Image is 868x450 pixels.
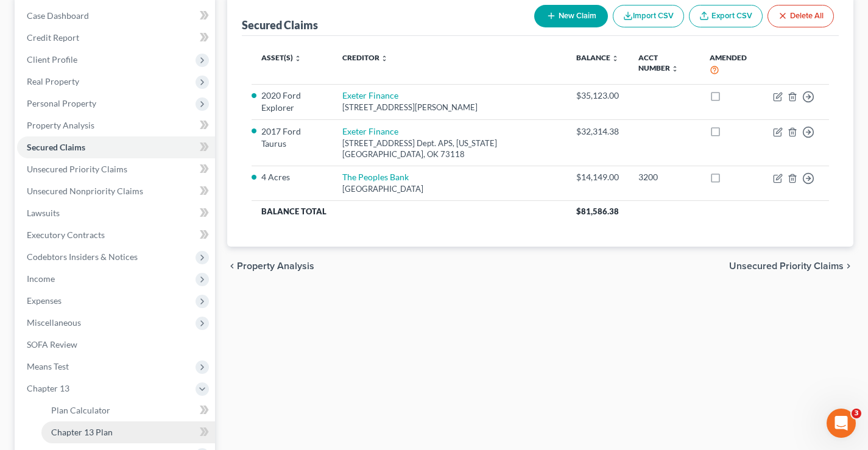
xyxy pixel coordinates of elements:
[242,18,318,32] div: Secured Claims
[381,55,388,62] i: unfold_more
[27,295,62,306] span: Expenses
[261,171,322,183] li: 4 Acres
[27,142,85,152] span: Secured Claims
[261,53,302,62] a: Asset(s) unfold_more
[342,138,557,160] div: [STREET_ADDRESS] Dept. APS, [US_STATE][GEOGRAPHIC_DATA], OK 73118
[51,427,113,437] span: Chapter 13 Plan
[827,409,856,438] iframe: Intercom live chat
[342,183,557,195] div: [GEOGRAPHIC_DATA]
[576,90,619,102] div: $35,123.00
[638,171,690,183] div: 3200
[27,230,105,240] span: Executory Contracts
[729,261,844,271] span: Unsecured Priority Claims
[27,10,89,21] span: Case Dashboard
[27,317,81,328] span: Miscellaneous
[576,125,619,138] div: $32,314.38
[342,172,409,182] a: The Peoples Bank
[227,261,237,271] i: chevron_left
[227,261,314,271] button: chevron_left Property Analysis
[17,136,215,158] a: Secured Claims
[27,251,138,262] span: Codebtors Insiders & Notices
[612,55,619,62] i: unfold_more
[17,27,215,49] a: Credit Report
[729,261,853,271] button: Unsecured Priority Claims chevron_right
[638,53,679,72] a: Acct Number unfold_more
[767,5,834,27] button: Delete All
[27,208,60,218] span: Lawsuits
[27,120,94,130] span: Property Analysis
[844,261,853,271] i: chevron_right
[613,5,684,27] button: Import CSV
[342,53,388,62] a: Creditor unfold_more
[27,383,69,393] span: Chapter 13
[27,273,55,284] span: Income
[534,5,608,27] button: New Claim
[342,102,557,113] div: [STREET_ADDRESS][PERSON_NAME]
[576,53,619,62] a: Balance unfold_more
[252,200,566,222] th: Balance Total
[261,90,322,114] li: 2020 Ford Explorer
[17,180,215,202] a: Unsecured Nonpriority Claims
[671,65,679,72] i: unfold_more
[689,5,763,27] a: Export CSV
[700,46,763,84] th: Amended
[237,261,314,271] span: Property Analysis
[27,339,77,350] span: SOFA Review
[17,114,215,136] a: Property Analysis
[41,399,215,421] a: Plan Calculator
[576,171,619,183] div: $14,149.00
[261,125,322,150] li: 2017 Ford Taurus
[17,224,215,246] a: Executory Contracts
[51,405,110,415] span: Plan Calculator
[27,361,69,371] span: Means Test
[342,90,398,100] a: Exeter Finance
[852,409,861,418] span: 3
[17,202,215,224] a: Lawsuits
[17,5,215,27] a: Case Dashboard
[342,126,398,136] a: Exeter Finance
[17,334,215,356] a: SOFA Review
[41,421,215,443] a: Chapter 13 Plan
[27,164,127,174] span: Unsecured Priority Claims
[27,76,79,86] span: Real Property
[576,206,619,216] span: $81,586.38
[294,55,302,62] i: unfold_more
[27,54,77,65] span: Client Profile
[27,98,96,108] span: Personal Property
[27,32,79,43] span: Credit Report
[27,186,143,196] span: Unsecured Nonpriority Claims
[17,158,215,180] a: Unsecured Priority Claims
